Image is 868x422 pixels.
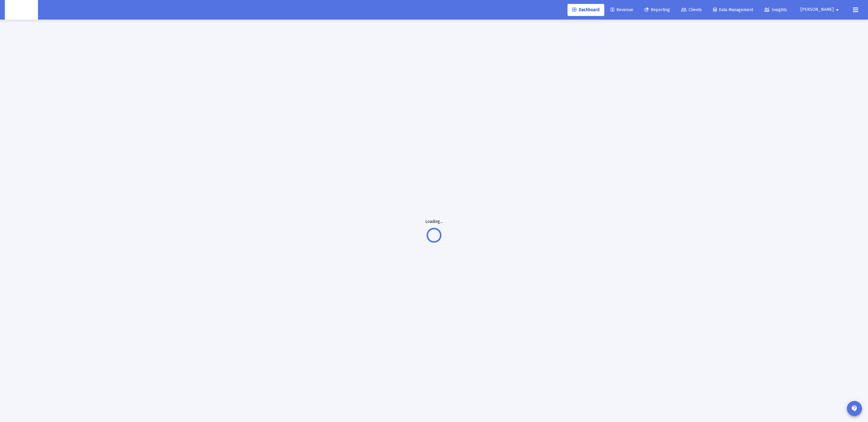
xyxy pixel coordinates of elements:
[568,4,604,16] a: Dashboard
[764,7,787,12] span: Insights
[572,7,599,12] span: Dashboard
[793,4,848,16] button: [PERSON_NAME]
[611,7,633,12] span: Revenue
[713,7,753,12] span: Data Management
[681,7,702,12] span: Clients
[676,4,707,16] a: Clients
[759,4,792,16] a: Insights
[800,7,834,12] span: [PERSON_NAME]
[9,4,33,16] img: Dashboard
[640,4,675,16] a: Reporting
[851,405,858,412] mat-icon: contact_support
[834,4,841,16] mat-icon: arrow_drop_down
[708,4,758,16] a: Data Management
[606,4,638,16] a: Revenue
[644,7,670,12] span: Reporting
